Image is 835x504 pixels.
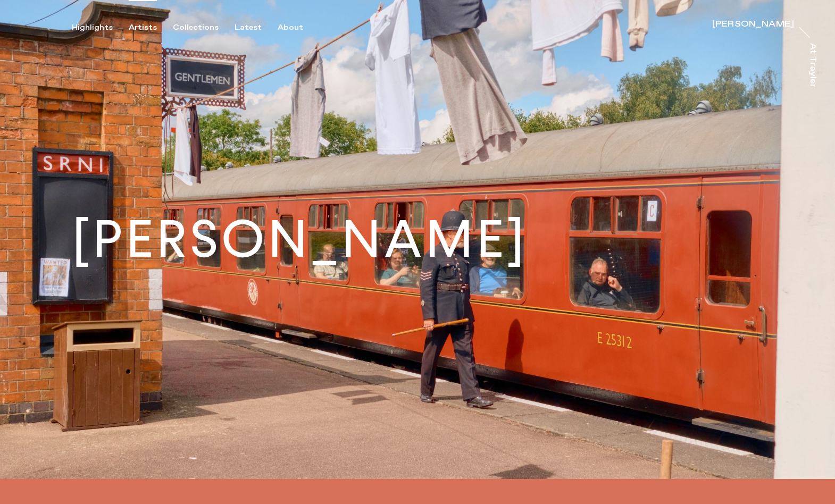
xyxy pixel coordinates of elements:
[173,23,219,32] div: Collections
[235,23,278,32] button: Latest
[72,23,113,32] div: Highlights
[278,23,319,32] button: About
[72,23,129,32] button: Highlights
[808,43,817,88] div: At Trayler
[72,214,528,265] h1: [PERSON_NAME]
[278,23,303,32] div: About
[173,23,235,32] button: Collections
[235,23,262,32] div: Latest
[806,43,817,87] a: At Trayler
[712,20,794,31] a: [PERSON_NAME]
[129,23,157,32] div: Artists
[129,23,173,32] button: Artists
